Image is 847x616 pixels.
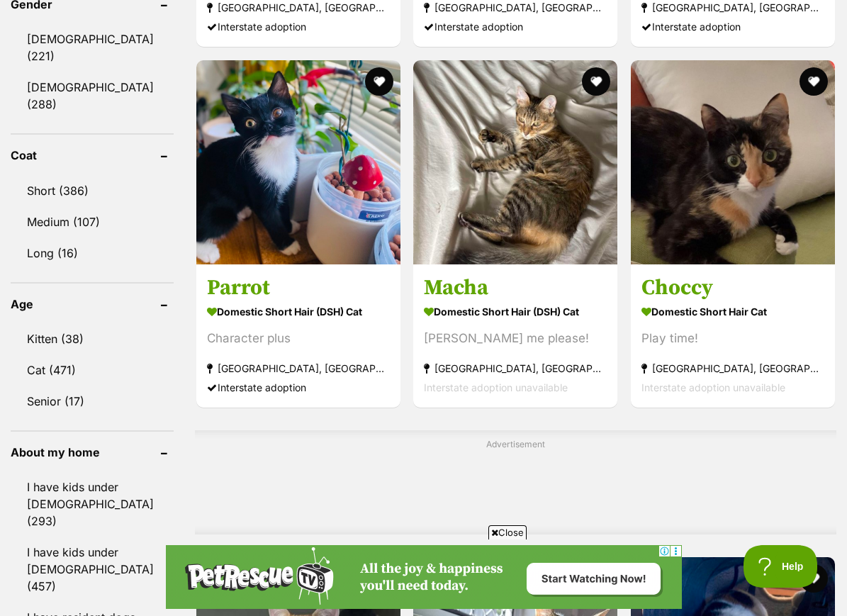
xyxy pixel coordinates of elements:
img: Choccy - Domestic Short Hair Cat [631,60,835,264]
iframe: Advertisement [166,545,682,609]
h3: Choccy [641,274,824,301]
a: Kitten (38) [11,324,174,354]
strong: Domestic Short Hair (DSH) Cat [207,301,390,322]
strong: [GEOGRAPHIC_DATA], [GEOGRAPHIC_DATA] [424,359,607,378]
h3: Macha [424,274,607,301]
button: favourite [800,67,828,96]
strong: [GEOGRAPHIC_DATA], [GEOGRAPHIC_DATA] [641,359,824,378]
iframe: Help Scout Beacon - Open [744,545,819,588]
strong: [GEOGRAPHIC_DATA], [GEOGRAPHIC_DATA] [207,359,390,378]
iframe: Advertisement [257,457,773,520]
div: Interstate adoption [641,17,824,36]
img: Parrot - Domestic Short Hair (DSH) Cat [196,60,400,264]
a: Short (386) [11,176,174,206]
span: Interstate adoption unavailable [424,381,568,393]
h3: Parrot [207,274,390,301]
a: Macha Domestic Short Hair (DSH) Cat [PERSON_NAME] me please! [GEOGRAPHIC_DATA], [GEOGRAPHIC_DATA]... [413,264,617,408]
button: favourite [582,67,610,96]
div: Character plus [207,329,390,348]
a: Senior (17) [11,386,174,416]
a: [DEMOGRAPHIC_DATA] (221) [11,24,174,71]
div: Interstate adoption [424,17,607,36]
a: Medium (107) [11,207,174,237]
a: Parrot Domestic Short Hair (DSH) Cat Character plus [GEOGRAPHIC_DATA], [GEOGRAPHIC_DATA] Intersta... [196,264,400,408]
header: Age [11,298,174,310]
strong: Domestic Short Hair Cat [641,301,824,322]
div: Advertisement [195,430,836,534]
a: Choccy Domestic Short Hair Cat Play time! [GEOGRAPHIC_DATA], [GEOGRAPHIC_DATA] Interstate adoptio... [631,264,835,408]
a: I have kids under [DEMOGRAPHIC_DATA] (293) [11,472,174,536]
a: Long (16) [11,238,174,268]
header: About my home [11,446,174,459]
strong: Domestic Short Hair (DSH) Cat [424,301,607,322]
button: favourite [800,564,828,593]
span: Close [488,525,527,539]
div: [PERSON_NAME] me please! [424,329,607,348]
header: Coat [11,149,174,162]
div: Interstate adoption [207,17,390,36]
a: I have kids under [DEMOGRAPHIC_DATA] (457) [11,537,174,601]
div: Interstate adoption [207,378,390,397]
a: Cat (471) [11,355,174,385]
span: Interstate adoption unavailable [641,381,785,393]
img: Macha - Domestic Short Hair (DSH) Cat [413,60,617,264]
button: favourite [364,67,393,96]
div: Play time! [641,329,824,348]
a: [DEMOGRAPHIC_DATA] (288) [11,72,174,119]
